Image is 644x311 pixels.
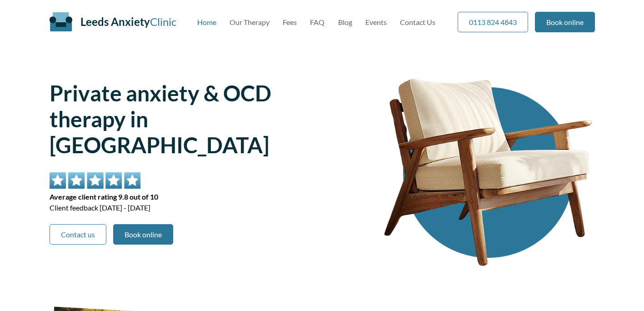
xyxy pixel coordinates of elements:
[400,18,435,26] a: Contact Us
[50,172,349,213] div: Client feedback [DATE] - [DATE]
[283,18,297,26] a: Fees
[230,18,270,26] a: Our Therapy
[80,15,176,28] a: Leeds AnxietyClinic
[50,224,106,245] a: Contact us
[50,80,349,158] h1: Private anxiety & OCD therapy in [GEOGRAPHIC_DATA]
[197,18,216,26] a: Home
[365,18,387,26] a: Events
[113,224,173,245] a: Book online
[338,18,352,26] a: Blog
[310,18,324,26] a: FAQ
[458,12,528,32] a: 0113 824 4843
[80,15,150,28] span: Leeds Anxiety
[535,12,595,32] a: Book online
[50,191,349,202] span: Average client rating 9.8 out of 10
[50,172,140,189] img: 5 star rating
